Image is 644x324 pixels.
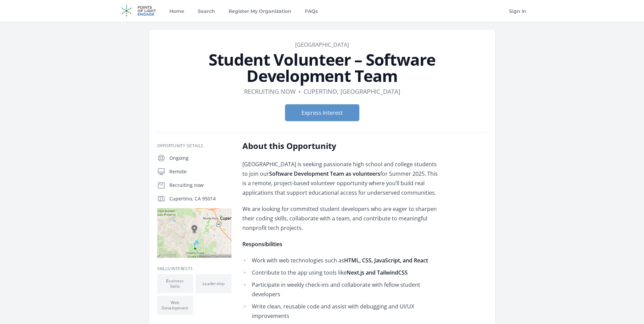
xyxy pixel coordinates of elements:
[347,269,408,276] strong: Next.js and TailwindCSS
[242,159,440,197] p: [GEOGRAPHIC_DATA] is seeking passionate high school and college students to join our for Summer 2...
[242,256,440,265] li: Work with web technologies such as
[157,51,487,84] h1: Student Volunteer – Software Development Team
[157,274,193,293] li: Business Skills
[244,87,296,96] dd: Recruiting now
[157,296,193,315] li: Web Development
[169,155,232,161] p: Ongoing
[299,87,301,96] div: •
[169,195,232,202] p: Cupertino, CA 95014
[169,182,232,189] p: Recruiting now
[242,280,440,299] li: Participate in weekly check-ins and collaborate with fellow student developers
[242,302,440,321] li: Write clean, reusable code and assist with debugging and UI/UX improvements
[242,204,440,233] p: We are looking for committed student developers who are eager to sharpen their coding skills, col...
[295,41,349,48] a: [GEOGRAPHIC_DATA]
[196,274,232,293] li: Leadership
[157,266,232,272] h3: Skills/Interests
[242,141,440,151] h2: About this Opportunity
[242,240,282,248] strong: Responsibilities
[285,104,359,121] button: Express Interest
[344,257,428,264] strong: HTML, CSS, JavaScript, and React
[157,143,232,149] h3: Opportunity Details
[269,170,380,177] strong: Software Development Team as volunteers
[157,208,232,258] img: Map
[304,87,400,96] dd: Cupertino, [GEOGRAPHIC_DATA]
[169,168,232,175] p: Remote
[242,268,440,277] li: Contribute to the app using tools like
